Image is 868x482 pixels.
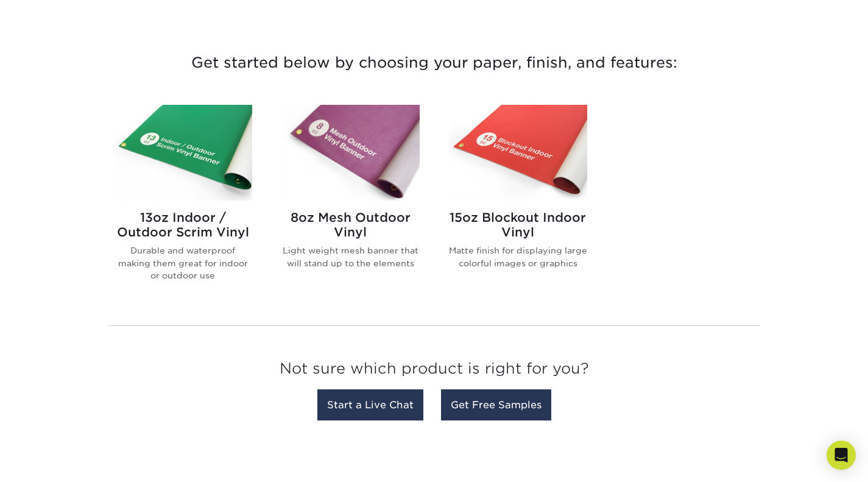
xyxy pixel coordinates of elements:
[449,244,587,269] p: Matte finish for displaying large colorful images or graphics
[317,389,423,420] a: Start a Live Chat
[441,389,551,420] a: Get Free Samples
[114,210,252,239] h2: 13oz Indoor / Outdoor Scrim Vinyl
[281,105,420,200] img: 8oz Mesh Outdoor Vinyl Banners
[827,441,856,470] div: Open Intercom Messenger
[449,210,587,239] h2: 15oz Blockout Indoor Vinyl
[114,105,252,301] a: 13oz Indoor / Outdoor Scrim Vinyl Banners 13oz Indoor / Outdoor Scrim Vinyl Durable and waterproo...
[114,105,252,200] img: 13oz Indoor / Outdoor Scrim Vinyl Banners
[449,105,587,200] img: 15oz Blockout Indoor Vinyl Banners
[281,244,420,269] p: Light weight mesh banner that will stand up to the elements
[449,105,587,301] a: 15oz Blockout Indoor Vinyl Banners 15oz Blockout Indoor Vinyl Matte finish for displaying large c...
[281,105,420,301] a: 8oz Mesh Outdoor Vinyl Banners 8oz Mesh Outdoor Vinyl Light weight mesh banner that will stand up...
[114,244,252,282] p: Durable and waterproof making them great for indoor or outdoor use
[78,35,791,90] h3: Get started below by choosing your paper, finish, and features:
[108,350,760,392] h3: Not sure which product is right for you?
[281,210,420,239] h2: 8oz Mesh Outdoor Vinyl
